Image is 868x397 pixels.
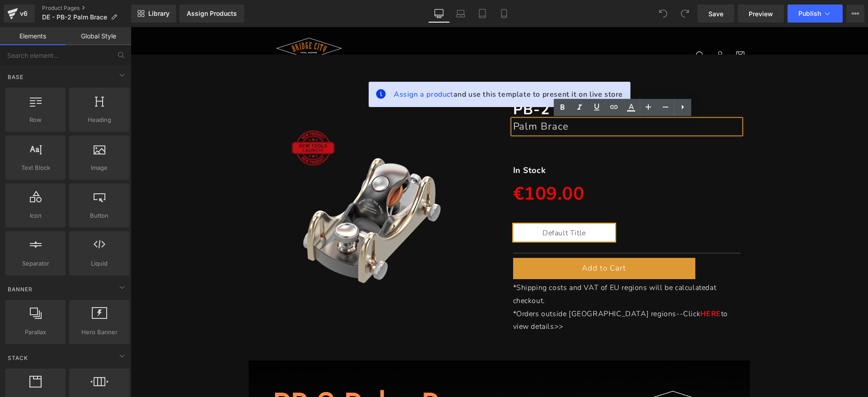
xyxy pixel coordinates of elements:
span: Hero Banner [72,327,127,337]
span: €109.00 [382,150,454,183]
button: Redo [676,5,694,23]
span: Parallax [8,327,63,337]
span: Separator [8,259,63,268]
summary: Suchen [560,19,580,38]
span: *Shipping costs and VAT of EU regions will be calculated [382,256,586,279]
a: New Library [131,5,176,23]
a: v6 [4,5,35,23]
button: Publish [788,5,843,23]
img: HP-8v2 Mini Block Plane [151,94,331,275]
a: Global Style [66,27,131,45]
img: Bridge City Tool Works (EU) [120,7,233,50]
span: and use this template to present it on live store [263,62,492,73]
a: Product Pages [42,5,131,12]
span: Icon [8,211,63,220]
span: Image [72,163,127,173]
span: Button [72,211,127,220]
strong: PB-2 [382,73,420,92]
span: Banner [7,285,33,294]
span: Preview [749,9,773,19]
span: Save [708,9,723,19]
span: Library [148,9,170,18]
a: Mobile [493,5,515,23]
span: Stack [7,354,29,362]
span: Heading [72,115,127,125]
span: *Orders outside [GEOGRAPHIC_DATA] regions--Click [382,282,570,292]
span: Default Title [412,197,455,214]
div: v6 [18,8,29,19]
a: Bridge City Tool Works (EU) [117,4,236,53]
button: Undo [654,5,672,23]
div: Assign Products [187,10,237,17]
a: Desktop [428,5,450,23]
a: Laptop [450,5,472,23]
span: Base [7,73,24,81]
strong: In Stock [382,138,415,149]
span: DE - PB-2 Palm Brace [42,14,107,21]
span: Publish [798,10,821,17]
span: Assign a product [263,62,323,72]
span: Liquid [72,259,127,268]
a: Preview [738,5,784,23]
span: Text Block [8,163,63,173]
span: Row [8,115,63,125]
a: HERE [570,282,590,292]
span: at checkout. [382,256,586,279]
button: Add to Cart [382,231,565,252]
button: More [846,5,864,23]
a: Tablet [472,5,493,23]
font: Palm Brace [382,93,438,106]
